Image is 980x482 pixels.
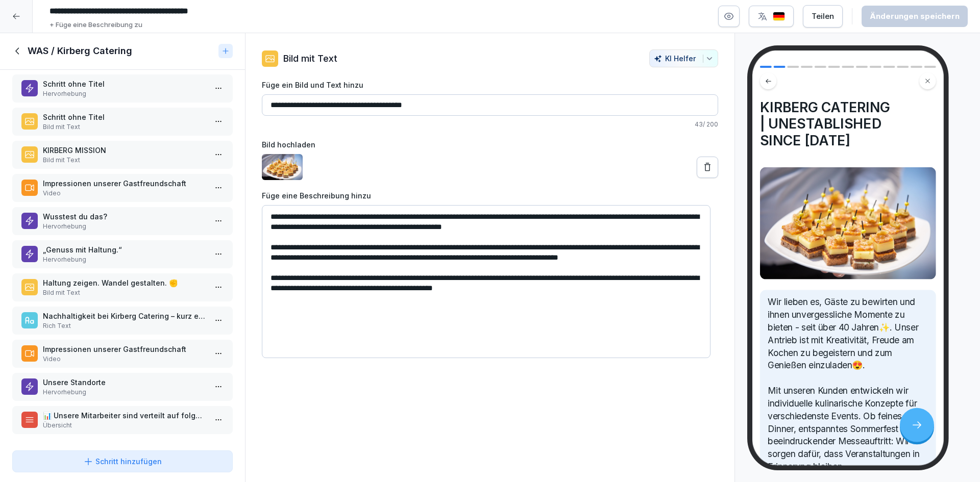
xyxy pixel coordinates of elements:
[43,344,206,354] p: Impressionen unserer Gastfreundschaft
[262,139,718,150] label: Bild hochladen
[12,307,233,335] div: Nachhaltigkeit bei Kirberg Catering – kurz erklärt:Rich Text
[43,79,206,89] p: Schritt ohne Titel
[649,49,718,67] button: KI Helfer
[654,54,714,63] div: KI Helfer
[43,410,206,421] p: 📊 Unsere Mitarbeiter sind verteilt auf folgende Standorte:
[43,277,206,288] p: Haltung zeigen. Wandel gestalten. ✊
[43,288,206,297] p: Bild mit Text
[43,244,206,255] p: „Genuss mit Haltung.“
[43,211,206,222] p: Wusstest du das?
[12,406,233,434] div: 📊 Unsere Mitarbeiter sind verteilt auf folgende Standorte:Übersicht
[43,189,206,198] p: Video
[812,11,834,22] div: Teilen
[262,80,718,90] label: Füge ein Bild und Text hinzu
[12,174,233,202] div: Impressionen unserer GastfreundschaftVideo
[43,311,206,321] p: Nachhaltigkeit bei Kirberg Catering – kurz erklärt:
[50,20,142,30] p: + Füge eine Beschreibung zu
[262,154,303,180] img: tit8ph1bmpc2zzzgj0q67vse.png
[262,190,718,201] label: Füge eine Beschreibung hinzu
[43,255,206,264] p: Hervorhebung
[43,178,206,189] p: Impressionen unserer Gastfreundschaft
[862,6,968,27] button: Änderungen speichern
[12,373,233,401] div: Unsere StandorteHervorhebung
[870,11,960,22] div: Änderungen speichern
[43,321,206,331] p: Rich Text
[12,340,233,368] div: Impressionen unserer GastfreundschaftVideo
[43,222,206,231] p: Hervorhebung
[43,89,206,98] p: Hervorhebung
[43,156,206,165] p: Bild mit Text
[43,377,206,388] p: Unsere Standorte
[43,122,206,132] p: Bild mit Text
[43,354,206,364] p: Video
[12,108,233,136] div: Schritt ohne TitelBild mit Text
[83,456,162,467] div: Schritt hinzufügen
[43,145,206,156] p: KIRBERG MISSION
[43,388,206,397] p: Hervorhebung
[28,45,132,57] h1: WAS / Kirberg Catering
[12,273,233,301] div: Haltung zeigen. Wandel gestalten. ✊Bild mit Text
[760,167,936,280] img: Bild und Text Vorschau
[12,450,233,472] button: Schritt hinzufügen
[12,141,233,169] div: KIRBERG MISSIONBild mit Text
[773,12,785,21] img: de.svg
[43,112,206,122] p: Schritt ohne Titel
[43,421,206,430] p: Übersicht
[283,52,337,65] p: Bild mit Text
[12,240,233,268] div: „Genuss mit Haltung.“Hervorhebung
[12,74,233,103] div: Schritt ohne TitelHervorhebung
[803,5,843,28] button: Teilen
[12,207,233,235] div: Wusstest du das?Hervorhebung
[760,99,936,148] h4: KIRBERG CATERING | UNESTABLISHED SINCE [DATE]
[262,120,718,129] p: 43 / 200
